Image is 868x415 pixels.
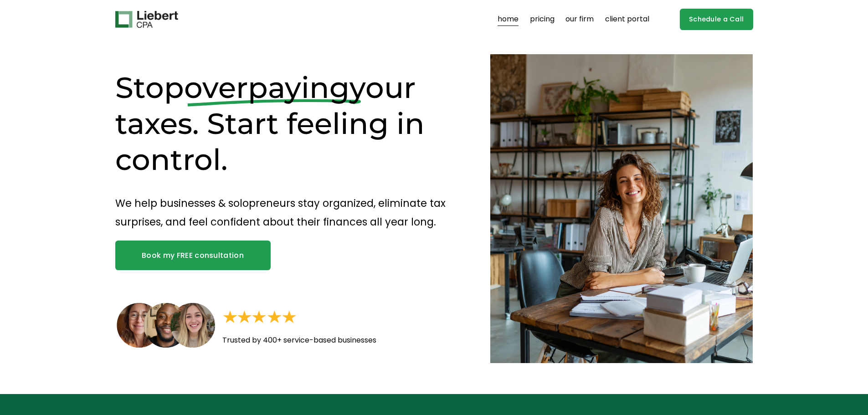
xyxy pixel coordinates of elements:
a: our firm [565,12,594,27]
span: overpaying [184,70,349,105]
a: pricing [530,12,555,27]
p: We help businesses & solopreneurs stay organized, eliminate tax surprises, and feel confident abo... [115,194,458,231]
a: Book my FREE consultation [115,241,271,270]
a: Schedule a Call [680,9,753,30]
h1: Stop your taxes. Start feeling in control. [115,70,458,178]
a: client portal [605,12,649,27]
p: Trusted by 400+ service-based businesses [222,334,431,347]
img: Liebert CPA [115,11,178,28]
a: home [498,12,519,27]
